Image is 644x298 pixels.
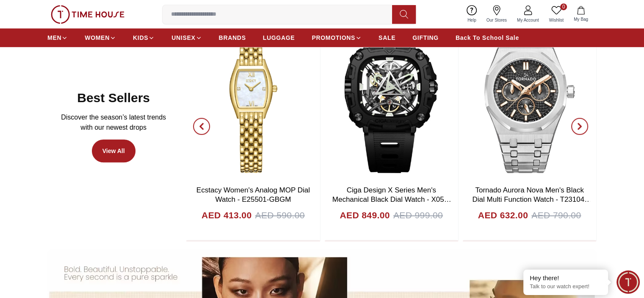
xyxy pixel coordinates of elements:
a: Tornado Aurora Nova Men's Black Dial Multi Function Watch - T23104-SBSBK [472,186,591,213]
a: 0Wishlist [544,3,569,25]
span: SALE [379,33,395,42]
span: Back To School Sale [456,33,519,42]
span: WOMEN [85,33,110,42]
span: PROMOTIONS [312,33,355,42]
a: PROMOTIONS [312,30,362,45]
a: BRANDS [219,30,246,45]
button: My Bag [569,4,593,24]
span: KIDS [133,33,148,42]
span: My Bag [570,16,591,22]
img: Tornado Aurora Nova Men's Black Dial Multi Function Watch - T23104-SBSBK [463,12,596,181]
span: MEN [47,33,61,42]
span: BRANDS [219,33,246,42]
p: Talk to our watch expert! [530,283,602,290]
a: WOMEN [85,30,116,45]
p: Discover the season’s latest trends with our newest drops [54,112,173,133]
span: LUGGAGE [263,33,295,42]
a: Help [462,3,481,25]
a: MEN [47,30,68,45]
h2: Best Sellers [77,90,150,106]
div: Chat Widget [616,270,640,294]
img: Ecstacy Women's Analog MOP Dial Watch - E25501-GBGM [186,12,320,181]
span: GIFTING [412,33,439,42]
span: UNISEX [171,33,195,42]
a: Our Stores [481,3,512,25]
a: SALE [379,30,395,45]
a: GIFTING [412,30,439,45]
a: LUGGAGE [263,30,295,45]
span: Our Stores [483,17,510,23]
h4: AED 632.00 [478,209,528,222]
a: KIDS [133,30,155,45]
a: UNISEX [171,30,202,45]
span: AED 590.00 [255,209,304,222]
span: Wishlist [546,17,567,23]
h4: AED 849.00 [340,209,390,222]
div: Hey there! [530,274,602,282]
img: ... [51,5,124,24]
a: View All [92,139,135,162]
span: My Account [514,17,542,23]
a: Back To School Sale [456,30,519,45]
img: Ciga Design X Series Men's Mechanical Black Dial Watch - X051-BB01- W5B [325,12,458,181]
span: 0 [560,3,567,10]
span: AED 790.00 [531,209,581,222]
a: Ciga Design X Series Men's Mechanical Black Dial Watch - X051-BB01- W5B [332,186,451,213]
a: Ecstacy Women's Analog MOP Dial Watch - E25501-GBGM [196,186,310,203]
h4: AED 413.00 [202,209,252,222]
span: AED 999.00 [393,209,443,222]
span: Help [464,17,480,23]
